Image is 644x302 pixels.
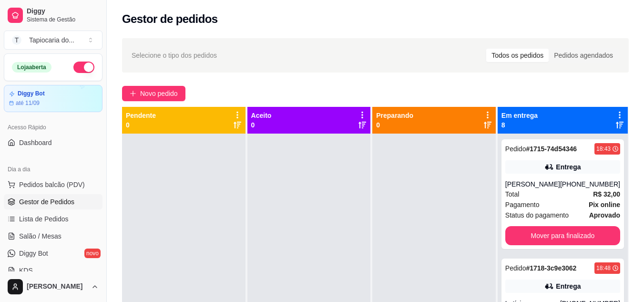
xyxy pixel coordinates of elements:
[376,111,413,120] p: Preparando
[4,263,102,278] a: KDS
[4,177,102,192] button: Pedidos balcão (PDV)
[27,282,87,291] span: [PERSON_NAME]
[4,194,102,209] a: Gestor de Pedidos
[126,111,156,120] p: Pendente
[376,120,413,130] p: 0
[29,35,74,45] div: Tapiocaria do ...
[560,179,620,189] div: [PHONE_NUMBER]
[19,231,61,241] span: Salão / Mesas
[505,264,526,272] span: Pedido
[19,214,69,224] span: Lista de Pedidos
[140,88,178,99] span: Novo pedido
[526,145,577,153] strong: # 1715-74d54346
[589,211,620,219] strong: aprovado
[132,50,217,61] span: Selecione o tipo dos pedidos
[4,246,102,261] a: Diggy Botnovo
[4,85,102,112] a: Diggy Botaté 11/09
[19,266,33,275] span: KDS
[526,264,576,272] strong: # 1718-3c9e3062
[4,211,102,227] a: Lista de Pedidos
[549,49,618,62] div: Pedidos agendados
[596,145,611,153] div: 18:43
[505,226,620,245] button: Mover para finalizado
[12,35,21,45] span: T
[596,264,611,272] div: 18:48
[505,189,520,199] span: Total
[27,7,99,16] span: Diggy
[4,275,102,298] button: [PERSON_NAME]
[19,249,48,258] span: Diggy Bot
[4,4,102,27] a: DiggySistema de Gestão
[501,111,538,120] p: Em entrega
[16,99,40,107] article: até 11/09
[4,120,102,135] div: Acesso Rápido
[486,49,549,62] div: Todos os pedidos
[505,210,569,220] span: Status do pagamento
[4,135,102,150] a: Dashboard
[556,162,581,172] div: Entrega
[122,11,218,27] h2: Gestor de pedidos
[19,197,74,207] span: Gestor de Pedidos
[73,62,94,73] button: Alterar Status
[4,162,102,177] div: Dia a dia
[251,111,272,120] p: Aceito
[122,86,185,101] button: Novo pedido
[12,62,51,73] div: Loja aberta
[501,120,538,130] p: 8
[130,90,136,97] span: plus
[505,179,560,189] div: [PERSON_NAME]
[251,120,272,130] p: 0
[556,281,581,291] div: Entrega
[27,16,99,23] span: Sistema de Gestão
[126,120,156,130] p: 0
[505,145,526,153] span: Pedido
[589,201,620,208] strong: Pix online
[18,90,45,97] article: Diggy Bot
[593,190,620,198] strong: R$ 32,00
[19,180,85,189] span: Pedidos balcão (PDV)
[4,229,102,244] a: Salão / Mesas
[505,199,540,210] span: Pagamento
[4,31,102,50] button: Select a team
[19,138,52,147] span: Dashboard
